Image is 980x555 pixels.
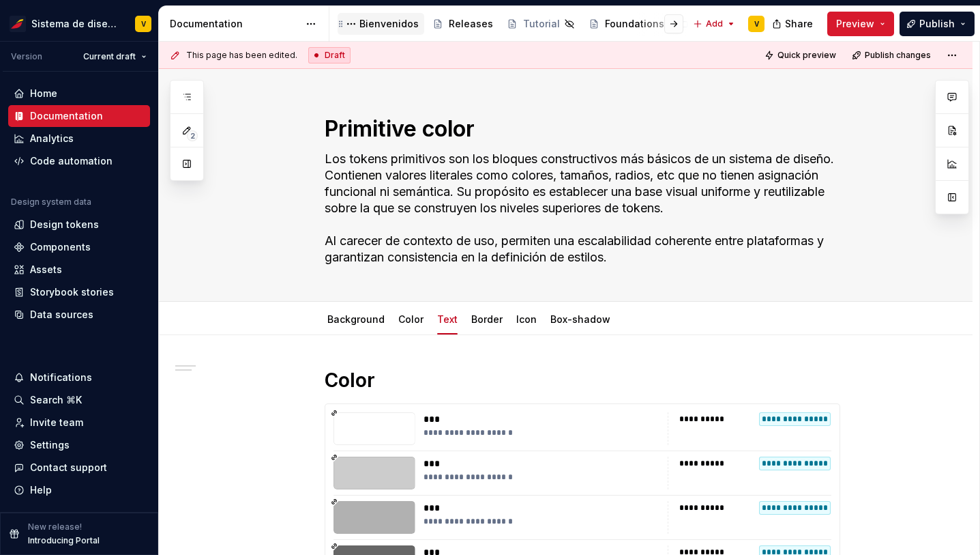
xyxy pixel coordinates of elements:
span: Draft [325,50,345,61]
a: Box-shadow [550,313,610,325]
a: Bienvenidos [338,13,424,35]
div: Version [11,51,42,62]
a: Analytics [8,128,150,150]
button: Help [8,479,150,501]
div: Help [30,483,52,497]
div: Design tokens [30,218,99,231]
div: Tutorial [523,17,560,31]
span: Add [706,18,723,29]
button: Contact support [8,457,150,479]
button: Search ⌘K [8,389,150,411]
span: Share [785,17,813,31]
div: V [754,18,759,29]
a: Background [327,313,385,325]
div: Notifications [30,371,92,384]
textarea: Primitive color [322,113,837,145]
button: Sistema de diseño IberiaV [3,9,155,38]
div: Invite team [30,416,83,429]
a: Assets [8,259,150,281]
span: Current draft [83,51,136,62]
div: Documentation [170,17,299,31]
span: This page has been edited. [186,50,297,61]
a: Documentation [8,105,150,127]
div: Storybook stories [30,285,114,299]
button: Quick preview [760,46,842,65]
div: Box-shadow [545,304,616,333]
div: Home [30,87,57,100]
div: Page tree [338,10,686,38]
p: Introducing Portal [28,535,100,546]
a: Text [437,313,458,325]
div: Design system data [11,197,91,208]
div: Code automation [30,154,113,168]
img: 55604660-494d-44a9-beb2-692398e9940a.png [10,16,26,32]
div: Documentation [30,109,103,123]
button: Current draft [77,47,153,66]
a: Storybook stories [8,281,150,303]
span: Preview [836,17,874,31]
a: Releases [427,13,499,35]
div: Text [432,304,463,333]
a: Settings [8,434,150,456]
a: Data sources [8,304,150,326]
div: V [141,18,146,29]
div: Analytics [30,132,74,145]
div: Search ⌘K [30,393,82,407]
textarea: Los tokens primitivos son los bloques constructivos más básicos de un sistema de diseño. Contiene... [322,148,837,268]
h1: Color [325,368,840,393]
button: Share [765,12,822,36]
div: Settings [30,438,70,452]
a: Tutorial [501,13,580,35]
button: Add [689,14,740,33]
a: Components [8,236,150,258]
div: Components [30,240,91,254]
div: Background [322,304,390,333]
a: Design tokens [8,214,150,236]
div: Data sources [30,308,93,322]
div: Releases [449,17,493,31]
span: Quick preview [777,50,836,61]
a: Invite team [8,412,150,433]
span: Publish [919,17,955,31]
div: Bienvenidos [359,17,419,31]
div: Icon [511,304,542,333]
div: Sistema de diseño Iberia [31,17,119,31]
button: Notifications [8,367,150,388]
a: Icon [516,313,537,325]
div: Contact support [30,461,107,474]
p: New release! [28,522,82,532]
a: Color [398,313,424,325]
div: Assets [30,263,62,276]
a: Border [471,313,503,325]
a: Code automation [8,150,150,172]
span: 2 [187,130,198,141]
a: Home [8,83,150,104]
div: Border [466,304,508,333]
button: Preview [827,12,894,36]
a: Foundations [583,13,670,35]
button: Publish changes [848,46,937,65]
div: Color [393,304,429,333]
div: Foundations [605,17,664,31]
span: Publish changes [865,50,931,61]
button: Publish [900,12,975,36]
